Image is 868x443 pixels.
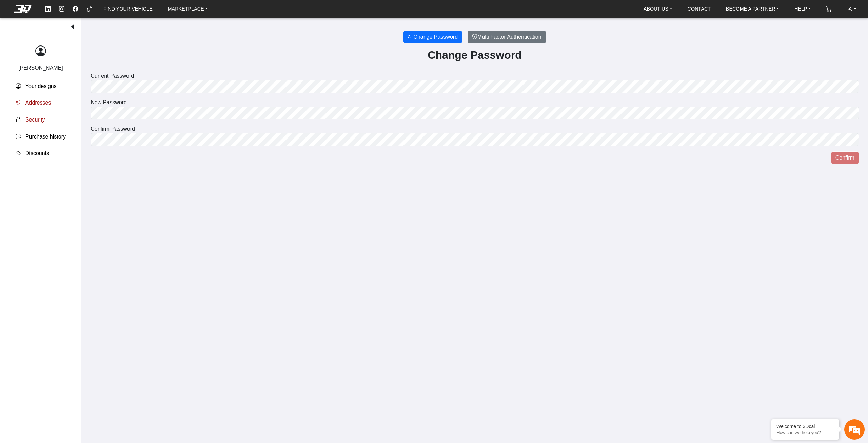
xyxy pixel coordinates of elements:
h2: Change Password [91,46,859,64]
a: BECOME A PARTNER [723,3,782,15]
a: ABOUT US [641,3,675,15]
a: HELP [792,3,814,15]
button: Your designs [10,78,71,95]
button: Security [10,111,71,128]
button: Change Password [403,31,462,43]
a: FIND YOUR VEHICLE [101,3,155,15]
button: Multi Factor Authentication [468,31,546,43]
button: [PERSON_NAME] [13,37,69,78]
div: Welcome to 3Dcal [776,424,834,429]
p: How can we help you? [776,430,834,435]
button: Discounts [10,145,71,162]
a: CONTACT [685,3,713,15]
span: Addresses [25,99,51,107]
a: MARKETPLACE [165,3,211,15]
span: Discounts [25,149,49,158]
span: Your designs [25,82,57,90]
label: Current Password [91,72,134,80]
span: Purchase history [25,133,66,141]
button: Purchase history [10,128,71,145]
span: Security [25,116,45,124]
button: Addresses [10,95,71,112]
label: New Password [91,98,127,107]
p: [PERSON_NAME] [18,64,63,72]
label: Confirm Password [91,125,135,133]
